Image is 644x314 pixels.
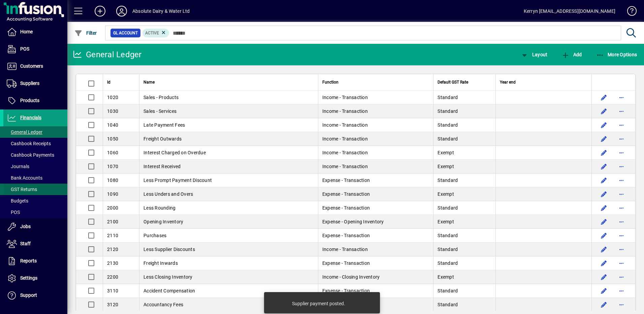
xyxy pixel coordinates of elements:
span: 2110 [107,233,118,238]
a: Settings [3,270,67,287]
span: POS [20,46,29,52]
button: Edit [599,272,609,282]
span: GST Returns [7,187,37,192]
span: 1040 [107,122,118,128]
button: Edit [599,230,609,241]
a: GST Returns [3,184,67,195]
span: Accountancy Fees [143,302,183,307]
span: Exempt [438,219,454,224]
span: Expense - Transaction [322,233,370,238]
button: More options [616,244,627,255]
button: More options [616,161,627,172]
span: Standard [438,302,458,307]
span: Standard [438,178,458,183]
span: Less Prompt Payment Discount [143,178,212,183]
button: Filter [73,27,99,39]
span: 1050 [107,136,118,142]
button: Edit [599,147,609,158]
span: Expense - Transaction [322,191,370,197]
span: Suppliers [20,81,39,86]
span: Expense - Transaction [322,205,370,211]
span: Home [20,29,33,34]
span: 1030 [107,108,118,114]
a: Cashbook Receipts [3,138,67,149]
span: Settings [20,275,37,281]
span: Income - Transaction [322,136,368,142]
span: 3120 [107,302,118,307]
button: More options [616,189,627,199]
span: 1070 [107,164,118,169]
mat-chip: Activation Status: Active [142,29,169,37]
span: General Ledger [7,129,42,135]
span: Support [20,292,37,298]
button: Edit [599,133,609,144]
span: Standard [438,233,458,238]
span: 2130 [107,260,118,266]
button: Edit [599,285,609,296]
span: Standard [438,108,458,114]
button: Edit [599,299,609,310]
span: 1090 [107,191,118,197]
span: Standard [438,122,458,128]
div: Absolute Dairy & Water Ltd [132,6,190,17]
span: Layout [520,52,547,57]
span: Standard [438,260,458,266]
a: Cashbook Payments [3,149,67,161]
span: Less Rounding [143,205,175,211]
a: Reports [3,253,67,270]
span: 2200 [107,274,118,280]
span: 1020 [107,95,118,100]
button: More options [616,299,627,310]
span: Budgets [7,198,28,203]
button: Edit [599,189,609,199]
span: Expense - Transaction [322,260,370,266]
span: Journals [7,164,29,169]
button: Edit [599,244,609,255]
span: Financials [20,115,41,120]
span: Name [143,78,155,86]
span: Standard [438,205,458,211]
button: Edit [599,106,609,117]
button: More options [616,285,627,296]
button: More options [616,216,627,227]
a: Budgets [3,195,67,207]
button: More options [616,147,627,158]
a: Customers [3,58,67,75]
span: GL Account [113,30,138,36]
span: Active [145,31,159,35]
span: Income - Closing Inventory [322,274,380,280]
button: Profile [111,5,132,17]
span: Less Unders and Overs [143,191,193,197]
span: Reports [20,258,37,263]
button: Layout [519,49,549,61]
span: Freight Inwards [143,260,178,266]
span: Interest Charged on Overdue [143,150,206,155]
button: Edit [599,92,609,103]
span: Accident Compensation [143,288,195,293]
span: Less Closing Inventory [143,274,193,280]
span: Cashbook Receipts [7,141,51,146]
app-page-header-button: View chart layout [513,49,554,61]
span: Income - Transaction [322,108,368,114]
button: More options [616,92,627,103]
span: Function [322,78,339,86]
span: Interest Received [143,164,181,169]
span: Late Payment Fees [143,122,185,128]
span: 2120 [107,247,118,252]
span: Add [561,52,582,57]
span: Opening Inventory [143,219,183,224]
span: Cashbook Payments [7,152,54,158]
span: 2100 [107,219,118,224]
span: Staff [20,241,31,246]
span: Expense - Opening Inventory [322,219,384,224]
div: Id [107,78,135,86]
a: Products [3,92,67,109]
span: Income - Transaction [322,164,368,169]
a: POS [3,207,67,218]
a: Jobs [3,218,67,235]
a: POS [3,41,67,58]
span: Customers [20,63,43,69]
span: Purchases [143,233,166,238]
span: Sales - Services [143,108,176,114]
button: Edit [599,175,609,186]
